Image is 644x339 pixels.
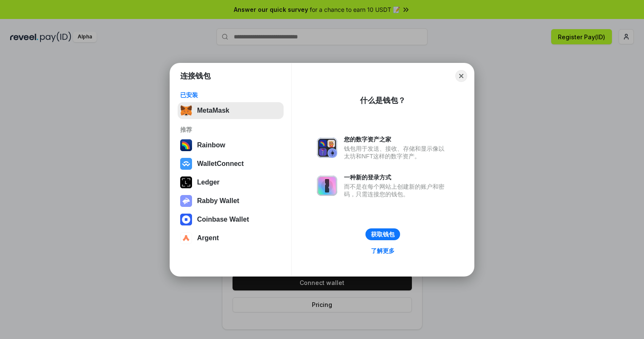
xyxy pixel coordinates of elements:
img: svg+xml,%3Csvg%20fill%3D%22none%22%20height%3D%2233%22%20viewBox%3D%220%200%2035%2033%22%20width%... [180,105,192,117]
div: 一种新的登录方式 [344,174,449,181]
div: 推荐 [180,126,281,133]
div: Rabby Wallet [197,197,239,205]
div: MetaMask [197,107,229,114]
div: 钱包用于发送、接收、存储和显示像以太坊和NFT这样的数字资产。 [344,145,449,160]
button: 获取钱包 [365,228,400,240]
img: svg+xml,%3Csvg%20xmlns%3D%22http%3A%2F%2Fwww.w3.org%2F2000%2Fsvg%22%20fill%3D%22none%22%20viewBox... [317,176,337,196]
button: Rainbow [178,137,284,154]
div: 什么是钱包？ [360,95,406,106]
div: Rainbow [197,141,225,149]
button: Argent [178,230,284,247]
button: Close [455,70,467,82]
img: svg+xml,%3Csvg%20xmlns%3D%22http%3A%2F%2Fwww.w3.org%2F2000%2Fsvg%22%20width%3D%2228%22%20height%3... [180,176,192,188]
div: 了解更多 [371,247,395,255]
button: Coinbase Wallet [178,211,284,228]
div: 而不是在每个网站上创建新的账户和密码，只需连接您的钱包。 [344,183,449,198]
h1: 连接钱包 [180,71,211,81]
div: 已安装 [180,91,281,99]
img: svg+xml,%3Csvg%20width%3D%22120%22%20height%3D%22120%22%20viewBox%3D%220%200%20120%20120%22%20fil... [180,139,192,151]
div: 您的数字资产之家 [344,136,449,143]
div: Ledger [197,179,219,186]
div: Coinbase Wallet [197,216,249,223]
img: svg+xml,%3Csvg%20width%3D%2228%22%20height%3D%2228%22%20viewBox%3D%220%200%2028%2028%22%20fill%3D... [180,214,192,225]
div: 获取钱包 [371,231,395,238]
div: Argent [197,234,219,242]
button: MetaMask [178,102,284,119]
button: WalletConnect [178,155,284,172]
div: WalletConnect [197,160,244,168]
img: svg+xml,%3Csvg%20xmlns%3D%22http%3A%2F%2Fwww.w3.org%2F2000%2Fsvg%22%20fill%3D%22none%22%20viewBox... [317,138,337,158]
button: Rabby Wallet [178,193,284,209]
img: svg+xml,%3Csvg%20width%3D%2228%22%20height%3D%2228%22%20viewBox%3D%220%200%2028%2028%22%20fill%3D... [180,158,192,170]
a: 了解更多 [366,245,400,256]
img: svg+xml,%3Csvg%20width%3D%2228%22%20height%3D%2228%22%20viewBox%3D%220%200%2028%2028%22%20fill%3D... [180,232,192,244]
img: svg+xml,%3Csvg%20xmlns%3D%22http%3A%2F%2Fwww.w3.org%2F2000%2Fsvg%22%20fill%3D%22none%22%20viewBox... [180,195,192,207]
button: Ledger [178,174,284,191]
